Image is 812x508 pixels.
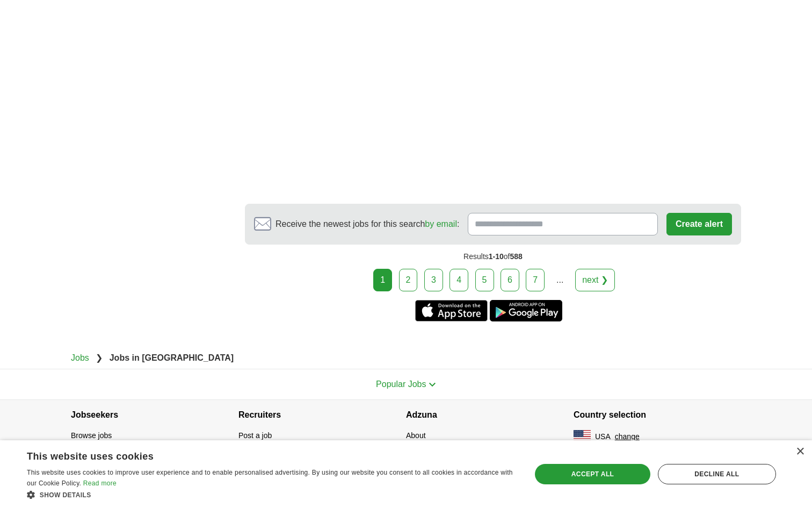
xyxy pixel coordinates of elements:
a: Jobs [71,353,89,362]
a: 7 [526,269,545,291]
strong: Jobs in [GEOGRAPHIC_DATA] [110,353,234,362]
img: toggle icon [429,382,436,387]
h4: Country selection [574,400,741,430]
a: next ❯ [575,269,615,291]
span: 588 [510,252,523,261]
span: This website uses cookies to improve user experience and to enable personalised advertising. By u... [27,469,513,487]
span: Popular Jobs [376,380,426,389]
a: About [406,431,426,440]
span: ❯ [96,353,103,362]
a: Get the iPhone app [415,300,488,321]
a: 3 [424,269,443,291]
img: US flag [574,430,591,443]
div: This website uses cookies [27,447,489,463]
div: Results of [245,245,741,269]
span: Show details [40,491,91,499]
button: change [615,431,640,442]
div: Show details [27,489,516,500]
div: ... [549,269,571,291]
a: Browse jobs [71,431,112,440]
span: USA [595,431,611,442]
a: 4 [450,269,468,291]
a: 2 [399,269,418,291]
span: 1-10 [489,252,504,261]
a: by email [425,219,457,228]
div: Accept all [535,464,650,484]
a: 5 [475,269,494,291]
div: Close [796,448,804,456]
a: Get the Android app [490,300,562,321]
span: Receive the newest jobs for this search : [275,218,459,231]
button: Create alert [666,213,732,235]
a: Post a job [238,431,272,440]
a: Read more, opens a new window [83,480,117,487]
a: 6 [501,269,519,291]
div: Decline all [658,464,776,484]
div: 1 [373,269,392,291]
